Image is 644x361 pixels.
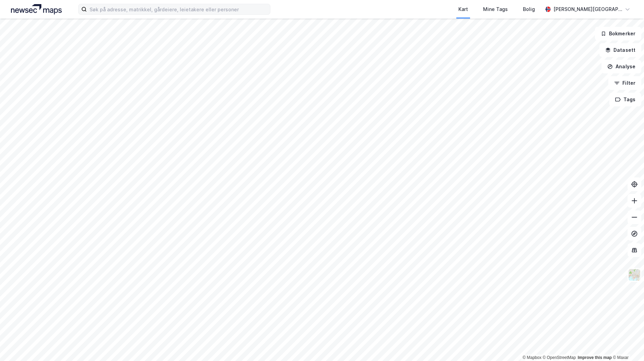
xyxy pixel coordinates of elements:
[523,5,535,13] div: Bolig
[610,328,644,361] iframe: Chat Widget
[11,4,62,14] img: logo.a4113a55bc3d86da70a041830d287a7e.svg
[610,328,644,361] div: Kontrollprogram for chat
[87,4,270,14] input: Søk på adresse, matrikkel, gårdeiere, leietakere eller personer
[458,5,468,13] div: Kart
[553,5,622,13] div: [PERSON_NAME][GEOGRAPHIC_DATA]
[483,5,508,13] div: Mine Tags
